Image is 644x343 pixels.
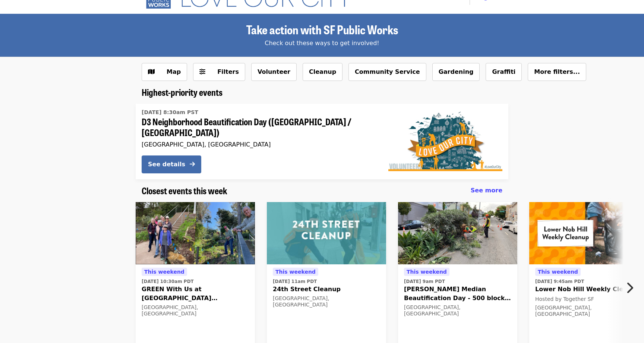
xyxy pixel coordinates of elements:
[404,278,445,285] time: [DATE] 9am PDT
[388,111,502,171] img: D3 Neighborhood Beautification Day (North Beach / Russian Hill) organized by SF Public Works
[267,202,386,265] img: 24th Street Cleanup organized by SF Public Works
[142,85,222,98] span: Highest-priority events
[535,278,584,285] time: [DATE] 9:45am PDT
[348,63,426,81] button: Community Service
[190,161,195,168] i: arrow-right icon
[142,184,227,197] span: Closest events this week
[142,108,198,116] time: [DATE] 8:30am PST
[142,278,194,285] time: [DATE] 10:30am PDT
[273,278,317,285] time: [DATE] 11am PDT
[407,269,447,275] span: This weekend
[486,63,522,81] button: Graffiti
[142,185,227,196] a: Closest events this week
[535,296,594,302] span: Hosted by Together SF
[619,277,644,298] button: Next item
[275,269,316,275] span: This weekend
[142,285,249,303] span: GREEN With Us at [GEOGRAPHIC_DATA][PERSON_NAME]
[142,155,201,173] button: See details
[471,187,502,194] span: See more
[471,186,502,195] a: See more
[538,269,578,275] span: This weekend
[136,185,508,196] div: Closest events this week
[217,68,239,75] span: Filters
[273,285,380,294] span: 24th Street Cleanup
[136,202,255,265] img: GREEN With Us at Upper Esmeralda Stairway Garden organized by SF Public Works
[535,285,643,294] span: Lower Nob Hill Weekly Cleanup
[404,285,511,303] span: [PERSON_NAME] Median Beautification Day - 500 block and 600 block
[142,39,502,48] div: Check out these ways to get involved!
[273,295,380,308] div: [GEOGRAPHIC_DATA], [GEOGRAPHIC_DATA]
[148,160,185,169] div: See details
[142,141,376,148] div: [GEOGRAPHIC_DATA], [GEOGRAPHIC_DATA]
[193,63,245,81] button: Filters (0 selected)
[142,116,376,138] span: D3 Neighborhood Beautification Day ([GEOGRAPHIC_DATA] / [GEOGRAPHIC_DATA])
[626,281,633,295] i: chevron-right icon
[144,269,184,275] span: This weekend
[303,63,342,81] button: Cleanup
[535,305,643,317] div: [GEOGRAPHIC_DATA], [GEOGRAPHIC_DATA]
[199,68,205,75] i: sliders-h icon
[432,63,480,81] button: Gardening
[148,68,155,75] i: map icon
[167,68,181,75] span: Map
[528,63,586,81] button: More filters...
[246,21,398,38] span: Take action with SF Public Works
[142,63,187,81] button: Show map view
[142,304,249,317] div: [GEOGRAPHIC_DATA], [GEOGRAPHIC_DATA]
[251,63,297,81] button: Volunteer
[534,68,580,75] span: More filters...
[398,202,517,265] img: Guerrero Median Beautification Day - 500 block and 600 block organized by SF Public Works
[136,104,508,179] a: See details for "D3 Neighborhood Beautification Day (North Beach / Russian Hill)"
[404,304,511,317] div: [GEOGRAPHIC_DATA], [GEOGRAPHIC_DATA]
